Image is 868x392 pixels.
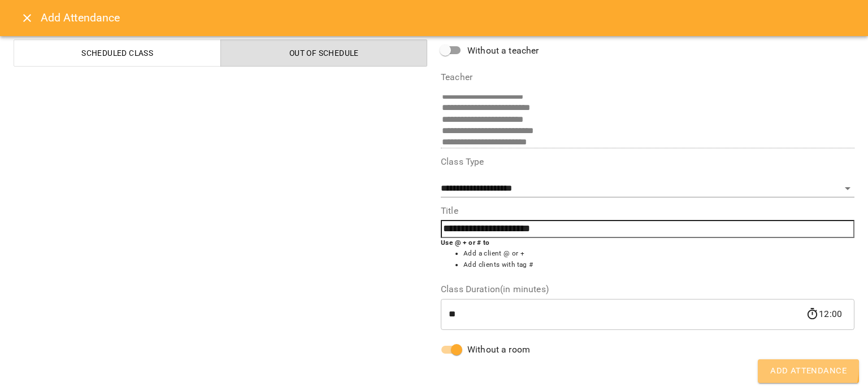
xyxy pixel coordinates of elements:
[467,343,530,356] span: Without a room
[21,46,214,60] span: Scheduled class
[770,364,847,378] span: Add Attendance
[467,44,539,58] span: Without a teacher
[441,73,854,82] label: Teacher
[758,359,859,383] button: Add Attendance
[463,259,854,271] li: Add clients with tag #
[228,46,421,60] span: Out of Schedule
[441,239,490,246] b: Use @ + or # to
[441,206,854,215] label: Title
[220,39,428,67] button: Out of Schedule
[441,157,854,166] label: Class Type
[463,248,854,259] li: Add a client @ or +
[441,285,854,294] label: Class Duration(in minutes)
[14,5,41,32] button: Close
[41,9,854,27] h6: Add Attendance
[14,39,221,67] button: Scheduled class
